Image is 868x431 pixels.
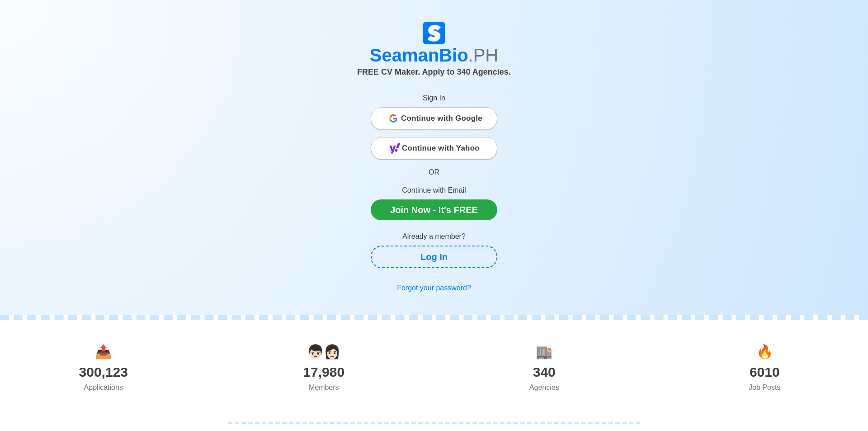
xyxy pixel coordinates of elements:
[397,284,471,292] u: Forgot your password?
[214,362,434,382] div: 17,980
[214,382,434,393] div: Members
[434,382,655,393] div: Agencies
[183,44,685,66] h1: SeamanBio
[402,139,480,157] span: Continue with Yahoo
[371,107,497,130] button: Continue with Google
[95,344,112,359] span: applications
[756,344,773,359] span: jobs
[371,185,497,196] p: Continue with Email
[434,362,655,382] div: 340
[423,22,445,44] img: Logo
[401,109,482,128] span: Continue with Google
[468,45,499,65] span: .PH
[357,67,511,76] span: FREE CV Maker. Apply to 340 Agencies.
[371,199,497,220] a: Join Now - It's FREE
[371,137,497,160] button: Continue with Yahoo
[371,279,497,297] a: Forgot your password?
[536,344,552,359] span: agencies
[307,344,340,359] span: users
[371,93,497,104] p: Sign In
[371,167,497,178] p: OR
[371,231,497,242] p: Already a member?
[371,246,497,268] a: Log In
